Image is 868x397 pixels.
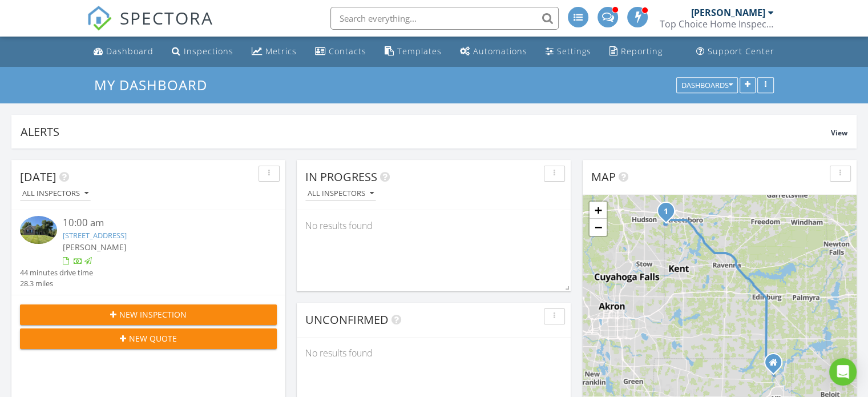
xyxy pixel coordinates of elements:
button: Dashboards [676,77,738,93]
div: 10:00 am [63,216,256,230]
a: SPECTORA [87,15,213,39]
div: All Inspectors [308,190,374,198]
span: New Quote [129,332,177,344]
div: 28.3 miles [20,278,93,289]
span: New Inspection [119,308,187,320]
a: Reporting [605,41,667,62]
div: Open Intercom Messenger [829,358,857,386]
button: New Quote [20,328,277,349]
a: Templates [380,41,446,62]
span: Map [591,169,616,185]
div: Templates [397,46,442,57]
a: Support Center [692,41,779,62]
div: 44 minutes drive time [20,267,93,278]
a: 10:00 am [STREET_ADDRESS] [PERSON_NAME] 44 minutes drive time 28.3 miles [20,216,277,289]
div: Dashboards [681,81,733,89]
a: Settings [541,41,596,62]
a: Automations (Advanced) [455,41,532,62]
div: Alerts [21,124,831,139]
img: The Best Home Inspection Software - Spectora [87,6,112,31]
div: No results found [297,338,571,368]
a: Zoom in [590,202,607,219]
img: 9314685%2Fcover_photos%2FuhIRnhirqCjIwiwig9wN%2Fsmall.jpg [20,216,57,244]
div: Reporting [621,46,663,57]
div: No results found [297,210,571,241]
span: View [831,128,847,138]
a: My Dashboard [94,75,217,94]
a: Zoom out [590,219,607,236]
button: All Inspectors [20,186,91,202]
div: Support Center [708,46,774,57]
span: SPECTORA [120,6,213,30]
span: [PERSON_NAME] [63,242,127,252]
div: 12841 Iowa Ave NE, Alliance OH 44601 [773,362,780,369]
button: All Inspectors [305,186,376,202]
div: Contacts [329,46,366,57]
i: 1 [664,208,668,216]
div: Inspections [184,46,233,57]
span: In Progress [305,169,377,185]
a: [STREET_ADDRESS] [63,230,127,240]
div: Automations [473,46,527,57]
span: [DATE] [20,169,56,185]
a: Inspections [167,41,238,62]
div: Top Choice Home Inspections, LLC [660,18,774,30]
span: Unconfirmed [305,312,389,327]
div: Dashboard [106,46,154,57]
div: [PERSON_NAME] [691,7,765,18]
div: 174 Sapphire Ln, Streetsboro, OH 44241 [666,211,673,218]
input: Search everything... [330,7,559,30]
a: Contacts [310,41,371,62]
div: Metrics [265,46,297,57]
a: Dashboard [89,41,158,62]
div: Settings [557,46,591,57]
a: Metrics [247,41,301,62]
div: All Inspectors [22,190,88,198]
button: New Inspection [20,304,277,325]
